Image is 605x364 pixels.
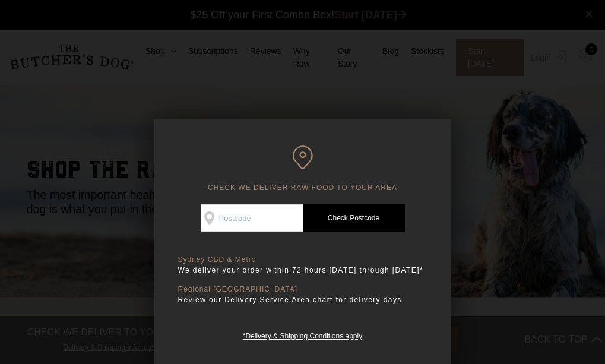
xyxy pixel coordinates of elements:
[243,329,362,340] a: *Delivery & Shipping Conditions apply
[178,264,427,276] p: We deliver your order within 72 hours [DATE] through [DATE]*
[201,204,303,232] input: Postcode
[178,285,427,294] p: Regional [GEOGRAPHIC_DATA]
[178,255,427,264] p: Sydney CBD & Metro
[178,145,427,192] h6: CHECK WE DELIVER RAW FOOD TO YOUR AREA
[303,204,405,232] a: Check Postcode
[178,294,427,306] p: Review our Delivery Service Area chart for delivery days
